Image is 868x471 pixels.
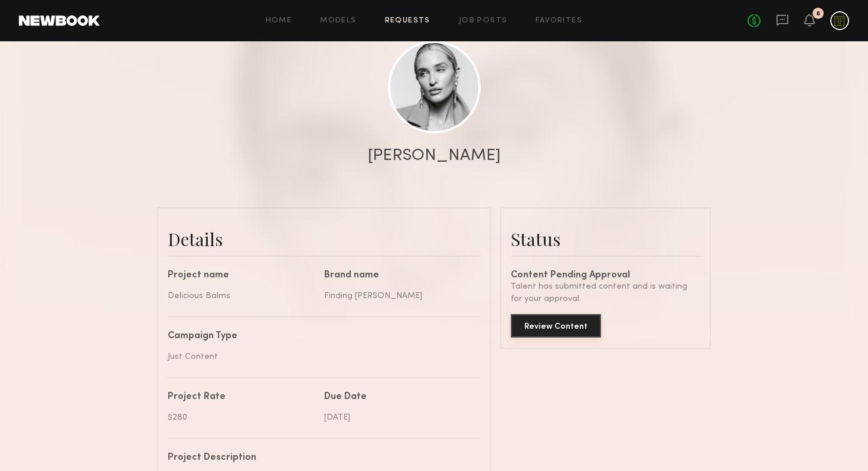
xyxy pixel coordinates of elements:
div: Talent has submitted content and is waiting for your approval. [511,280,700,305]
div: Brand name [324,271,472,280]
a: Job Posts [459,17,508,25]
div: Due Date [324,392,472,402]
a: Favorites [536,17,582,25]
div: [PERSON_NAME] [368,148,501,164]
a: Home [266,17,292,25]
div: Content Pending Approval [511,271,700,280]
div: Status [511,227,700,251]
div: Project Description [168,453,472,463]
div: Project name [168,271,315,280]
div: Details [168,227,481,251]
div: Delicious Balms [168,290,315,302]
div: Project Rate [168,392,315,402]
div: 8 [816,11,820,17]
div: Campaign Type [168,332,472,341]
div: $280 [168,411,315,424]
div: [DATE] [324,411,472,424]
a: Models [320,17,356,25]
a: Requests [385,17,430,25]
div: Just Content [168,351,472,363]
button: Review Content [511,314,601,338]
div: Finding [PERSON_NAME] [324,290,472,302]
